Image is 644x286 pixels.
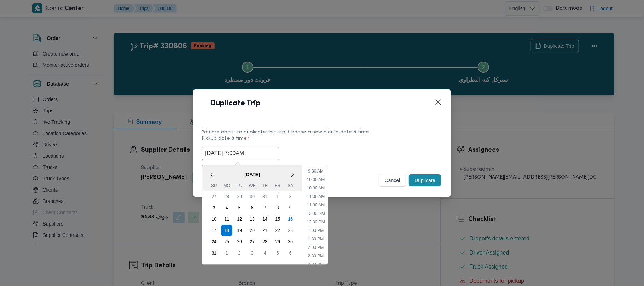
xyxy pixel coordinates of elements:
h1: Duplicate Trip [210,98,261,109]
div: You are about to duplicate this trip, Choose a new pickup date & time [202,128,442,136]
ul: Time [304,165,327,264]
label: Pickup date & time [202,136,442,147]
input: Choose date & time [202,147,279,160]
button: Duplicate [409,174,441,186]
button: Closes this modal window [434,98,442,106]
button: cancel [379,174,406,187]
